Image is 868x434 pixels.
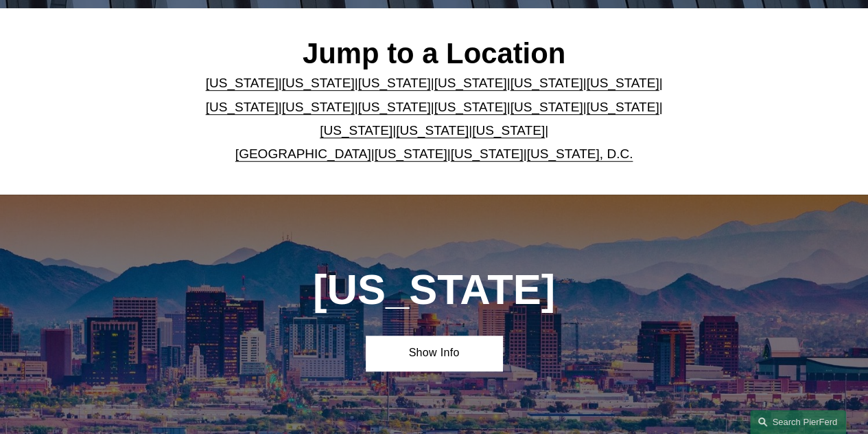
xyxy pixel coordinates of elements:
[527,147,633,161] a: [US_STATE], D.C.
[358,76,431,90] a: [US_STATE]
[375,147,447,161] a: [US_STATE]
[586,100,659,114] a: [US_STATE]
[264,265,604,314] h1: [US_STATE]
[320,123,392,138] a: [US_STATE]
[451,147,524,161] a: [US_STATE]
[206,76,279,90] a: [US_STATE]
[510,100,583,114] a: [US_STATE]
[750,410,846,434] a: Search this site
[235,147,371,161] a: [GEOGRAPHIC_DATA]
[366,336,502,371] a: Show Info
[358,100,431,114] a: [US_STATE]
[472,123,545,138] a: [US_STATE]
[510,76,583,90] a: [US_STATE]
[586,76,659,90] a: [US_STATE]
[282,76,355,90] a: [US_STATE]
[434,76,507,90] a: [US_STATE]
[282,100,355,114] a: [US_STATE]
[206,100,279,114] a: [US_STATE]
[434,100,507,114] a: [US_STATE]
[396,123,469,138] a: [US_STATE]
[196,36,672,72] h2: Jump to a Location
[196,72,672,166] p: | | | | | | | | | | | | | | | | | |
